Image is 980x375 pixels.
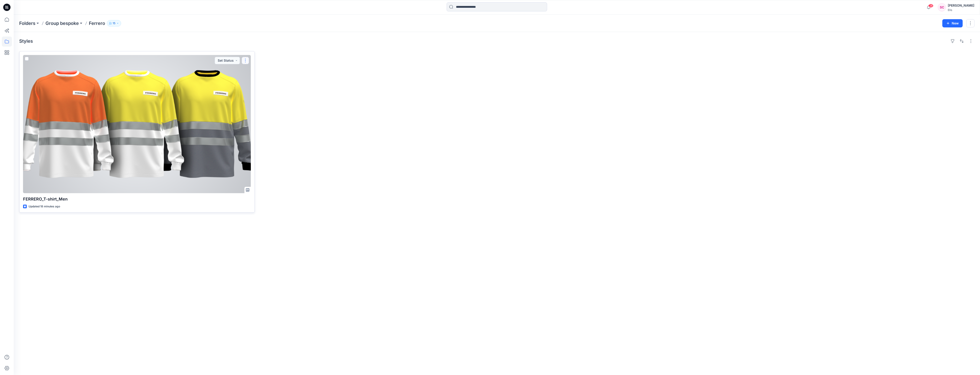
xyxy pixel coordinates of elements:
[948,3,974,8] div: [PERSON_NAME]
[23,196,251,202] p: FERRERO_T-shirt_Men
[23,55,251,193] a: FERRERO_T-shirt_Men
[113,21,115,26] p: 15
[89,20,105,26] p: Ferrero
[942,19,963,27] button: New
[948,8,974,12] div: Elis
[107,20,121,26] button: 15
[19,20,35,26] a: Folders
[19,38,33,44] h4: Styles
[45,20,79,26] a: Group bespoke
[928,4,933,8] span: 28
[938,3,946,11] div: SC
[29,204,60,209] p: Updated 18 minutes ago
